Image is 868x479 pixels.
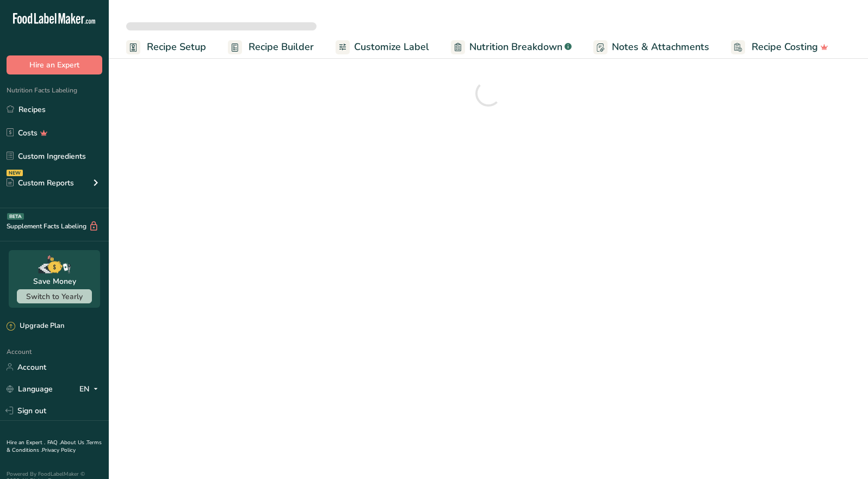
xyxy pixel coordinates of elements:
a: Notes & Attachments [593,35,709,59]
button: Hire an Expert [7,55,102,74]
button: Switch to Yearly [17,289,92,303]
div: Custom Reports [7,177,74,189]
div: Upgrade Plan [7,321,64,332]
a: Nutrition Breakdown [451,35,572,59]
div: EN [79,382,102,395]
span: Recipe Costing [752,40,818,54]
a: FAQ . [47,439,60,446]
span: Switch to Yearly [26,291,83,302]
a: Terms & Conditions . [7,439,102,454]
div: BETA [7,213,24,220]
a: Customize Label [336,35,429,59]
a: About Us . [60,439,86,446]
a: Hire an Expert . [7,439,45,446]
a: Recipe Setup [126,35,206,59]
a: Recipe Builder [228,35,314,59]
span: Notes & Attachments [612,40,709,54]
div: NEW [7,170,23,176]
a: Privacy Policy [42,446,76,454]
span: Recipe Setup [147,40,206,54]
a: Recipe Costing [731,35,828,59]
span: Recipe Builder [249,40,314,54]
div: Save Money [33,276,76,287]
span: Nutrition Breakdown [469,40,562,54]
a: Language [7,380,53,399]
span: Customize Label [354,40,429,54]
